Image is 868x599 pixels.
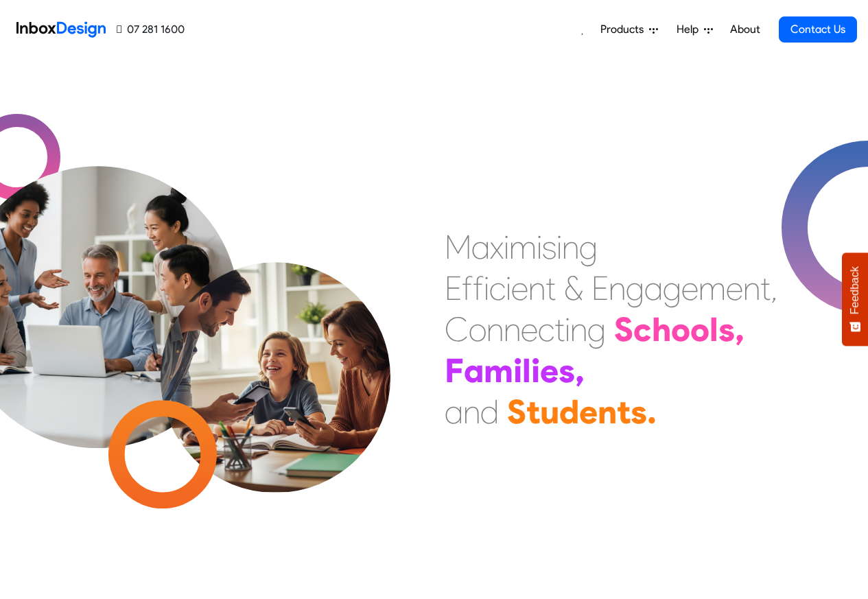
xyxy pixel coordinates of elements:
div: e [511,268,528,309]
div: u [540,391,559,432]
span: Help [677,21,704,38]
div: a [464,350,484,391]
div: i [506,268,511,309]
span: Products [600,21,649,38]
div: g [587,309,606,350]
div: e [579,391,598,432]
div: , [735,309,744,350]
div: x [490,226,504,268]
div: t [617,391,631,432]
div: h [652,309,671,350]
div: m [699,268,726,309]
div: m [484,350,513,391]
div: c [538,309,554,350]
button: Feedback - Show survey [842,252,868,346]
div: i [537,226,542,268]
div: m [509,226,537,268]
div: a [471,226,490,268]
div: i [531,350,540,391]
div: a [644,268,663,309]
div: . [647,391,657,432]
span: Feedback [849,266,861,314]
div: S [507,391,526,432]
div: i [484,268,489,309]
div: o [469,309,486,350]
div: & [564,268,583,309]
div: c [633,309,652,350]
div: e [681,268,699,309]
div: s [542,226,556,268]
div: i [565,309,570,350]
div: o [690,309,709,350]
div: f [462,268,473,309]
div: e [540,350,559,391]
div: t [526,391,540,432]
div: E [591,268,609,309]
div: n [504,309,521,350]
a: Help [671,16,718,43]
div: a [445,391,463,432]
div: c [489,268,506,309]
div: n [528,268,546,309]
div: e [521,309,538,350]
div: g [626,268,644,309]
div: e [726,268,743,309]
div: E [445,268,462,309]
a: About [726,16,764,43]
div: f [473,268,484,309]
div: t [554,309,565,350]
div: n [598,391,617,432]
div: n [743,268,760,309]
a: Products [595,16,664,43]
div: g [579,226,598,268]
div: o [671,309,690,350]
div: l [709,309,718,350]
img: parents_with_child.png [132,205,419,493]
div: l [522,350,531,391]
div: t [546,268,556,309]
div: s [559,350,575,391]
div: n [609,268,626,309]
div: Maximising Efficient & Engagement, Connecting Schools, Families, and Students. [445,226,777,432]
div: n [486,309,504,350]
div: M [445,226,471,268]
div: d [480,391,499,432]
div: n [463,391,480,432]
div: , [771,268,777,309]
div: C [445,309,469,350]
div: i [504,226,509,268]
div: s [631,391,647,432]
div: F [445,350,464,391]
div: S [614,309,633,350]
div: i [513,350,522,391]
a: 07 281 1600 [117,21,185,38]
div: d [559,391,579,432]
div: , [575,350,585,391]
div: g [663,268,681,309]
div: n [570,309,587,350]
a: Contact Us [779,16,857,43]
div: t [760,268,771,309]
div: i [556,226,562,268]
div: n [562,226,579,268]
div: s [718,309,735,350]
